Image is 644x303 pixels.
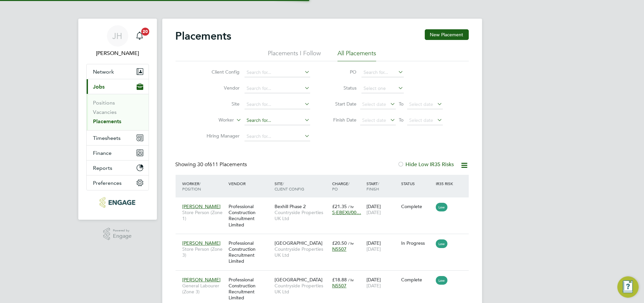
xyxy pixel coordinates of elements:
span: Select date [362,101,386,107]
span: Low [436,239,447,248]
span: / PO [332,181,349,191]
span: N5507 [332,246,346,252]
div: Status [399,177,434,189]
span: / Client Config [275,181,304,191]
span: [DATE] [366,283,381,289]
span: Countryside Properties UK Ltd [275,283,329,295]
span: Jobs [93,84,105,90]
div: Complete [401,203,432,209]
li: Placements I Follow [268,49,321,61]
div: Jobs [87,94,149,130]
span: Bexhill Phase 2 [275,203,306,209]
span: [DATE] [366,246,381,252]
span: Countryside Properties UK Ltd [275,246,329,258]
a: Placements [93,118,122,125]
span: / hr [348,204,354,209]
a: [PERSON_NAME]General Labourer (Zone 3)Professional Construction Recruitment Limited[GEOGRAPHIC_DA... [181,273,469,279]
span: Engage [113,233,132,239]
span: Select date [409,101,433,107]
div: In Progress [401,240,432,246]
span: / hr [348,277,354,282]
img: pcrnet-logo-retina.png [100,197,135,208]
span: £21.35 [332,203,347,209]
input: Search for... [245,116,310,125]
input: Select one [361,84,404,93]
label: Hiring Manager [202,133,240,139]
span: Powered by [113,228,132,233]
a: Vacancies [93,109,117,115]
a: Positions [93,100,115,106]
span: [PERSON_NAME] [183,277,221,283]
button: Reports [87,160,149,175]
div: Start [365,177,399,195]
div: Vendor [227,177,273,189]
span: Low [436,276,447,285]
label: Status [327,85,357,91]
div: [DATE] [365,237,399,255]
li: All Placements [337,49,376,61]
span: £18.88 [332,277,347,283]
label: Finish Date [327,117,357,123]
span: [GEOGRAPHIC_DATA] [275,277,322,283]
input: Search for... [245,68,310,77]
label: Hide Low IR35 Risks [398,161,454,168]
span: 30 of [198,161,210,168]
span: / hr [348,241,354,246]
button: Preferences [87,175,149,190]
nav: Main navigation [78,19,157,220]
div: IR35 Risk [434,177,457,189]
span: S-EBEXI/00… [332,209,361,215]
span: Finance [93,150,112,156]
div: [DATE] [365,200,399,219]
label: Worker [196,117,234,124]
span: Preferences [93,180,122,186]
span: N5507 [332,283,346,289]
span: To [397,116,406,124]
button: New Placement [425,29,469,40]
span: 20 [141,28,149,36]
a: JH[PERSON_NAME] [86,25,149,57]
span: Network [93,69,114,75]
input: Search for... [245,100,310,109]
input: Search for... [245,132,310,141]
a: [PERSON_NAME]Store Person (Zone 1)Professional Construction Recruitment LimitedBexhill Phase 2Cou... [181,200,469,205]
a: Go to home page [86,197,149,208]
button: Network [87,64,149,79]
div: Showing [176,161,249,168]
span: Countryside Properties UK Ltd [275,209,329,221]
div: Professional Construction Recruitment Limited [227,237,273,268]
span: Store Person (Zone 1) [183,209,225,221]
span: / Position [183,181,201,191]
div: Worker [181,177,227,195]
h2: Placements [176,29,232,43]
span: To [397,100,406,108]
span: [PERSON_NAME] [183,203,221,209]
span: Select date [362,117,386,123]
span: [DATE] [366,209,381,215]
button: Finance [87,146,149,160]
div: Charge [330,177,365,195]
span: Timesheets [93,135,121,141]
span: [GEOGRAPHIC_DATA] [275,240,322,246]
span: General Labourer (Zone 3) [183,283,225,295]
button: Timesheets [87,131,149,145]
label: Client Config [202,69,240,75]
span: Reports [93,165,113,171]
a: Powered byEngage [103,228,132,240]
span: Jess Hogan [86,49,149,57]
div: [DATE] [365,273,399,292]
span: Low [436,203,447,211]
button: Engage Resource Center [617,276,639,298]
input: Search for... [361,68,404,77]
label: Start Date [327,101,357,107]
span: JH [113,32,123,40]
span: / Finish [366,181,379,191]
div: Site [273,177,330,195]
span: Select date [409,117,433,123]
a: [PERSON_NAME]Store Person (Zone 3)Professional Construction Recruitment Limited[GEOGRAPHIC_DATA]C... [181,236,469,242]
span: [PERSON_NAME] [183,240,221,246]
span: £20.50 [332,240,347,246]
label: Vendor [202,85,240,91]
label: PO [327,69,357,75]
div: Complete [401,277,432,283]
